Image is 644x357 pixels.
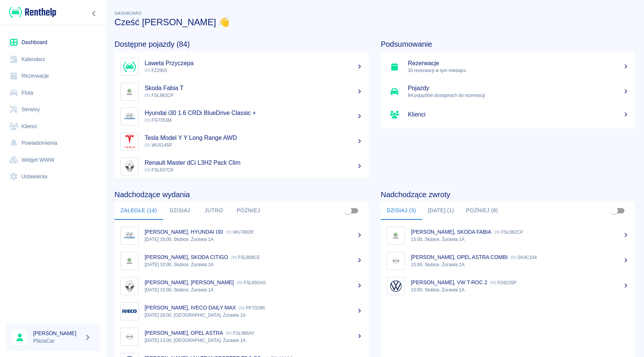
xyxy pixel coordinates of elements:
a: Image[PERSON_NAME], SKODA CITIGO FSL808CE[DATE] 10:00, Słubice, Żurawia 1A [114,248,369,273]
p: [DATE] 13:00, [GEOGRAPHIC_DATA], Żurawia 1A [145,337,363,344]
a: ImageLaweta Przyczepa FZ2903 [114,54,369,79]
img: Image [122,228,137,243]
p: [PERSON_NAME], [PERSON_NAME] [145,279,234,285]
span: Pokaż przypisane tylko do mnie [607,204,621,218]
p: PlazaCar [33,337,81,345]
button: Zwiń nawigację [89,9,100,18]
img: Image [122,329,137,344]
p: [PERSON_NAME], SKODA CITIGO [145,254,228,260]
img: Renthelp logo [9,6,56,18]
p: FG9235P [490,280,516,285]
button: Później [231,202,266,220]
a: Powiadomienia [6,135,100,152]
button: Dzisiaj [163,202,197,220]
p: [PERSON_NAME], VW T-ROC 2 [411,279,487,285]
button: Dzisiaj (3) [381,202,422,220]
p: FSL966AY [226,331,254,336]
h5: Tesla Model Y Y Long Range AWD [145,134,363,142]
img: Image [389,254,403,268]
a: Rezerwacje [6,67,100,84]
span: WU5145P [145,142,172,148]
p: FSL855AG [237,280,266,285]
button: Później (8) [460,202,504,220]
a: Pojazdy84 pojazdów dostępnych do rezerwacji [381,79,635,104]
img: Image [122,84,137,99]
a: Widget WWW [6,152,100,169]
a: Image[PERSON_NAME], OPEL ASTRA FSL966AY[DATE] 13:00, [GEOGRAPHIC_DATA], Żurawia 1A [114,324,369,349]
p: 15:00, Słubice, Żurawia 1A [411,261,629,268]
p: 15:00, Słubice, Żurawia 1A [411,287,629,293]
span: FZ2903 [145,68,167,73]
a: Image[PERSON_NAME], VW T-ROC 2 FG9235P15:00, Słubice, Żurawia 1A [381,273,635,299]
a: Image[PERSON_NAME], [PERSON_NAME] FSL855AG[DATE] 15:00, Słubice, Żurawia 1A [114,273,369,299]
button: Zaległe (14) [114,202,163,220]
a: ImageHyundai i30 1.6 CRDi BlueDrive Classic + FG7353M [114,104,369,129]
h5: Klienci [408,111,629,118]
p: [PERSON_NAME], SKODA FABIA [411,229,491,235]
a: Image[PERSON_NAME], HYUNDAI I30 WU7882R[DATE] 16:00, Słubice, Żurawia 1A [114,223,369,248]
p: [DATE] 16:00, Słubice, Żurawia 1A [145,236,363,243]
p: 13:00, Słubice, Żurawia 1A [411,236,629,243]
a: Serwisy [6,101,100,118]
p: [PERSON_NAME], IVECO DAILY MAX [145,305,236,311]
p: [DATE] 10:00, Słubice, Żurawia 1A [145,261,363,268]
a: ImageRenault Master dCi L3H2 Pack Clim FSL637CK [114,154,369,179]
p: PP7029R [239,305,265,311]
p: [PERSON_NAME], HYUNDAI I30 [145,229,223,235]
img: Image [122,109,137,124]
h4: Nadchodzące wydania [114,190,369,199]
h5: Pojazdy [408,84,629,92]
img: Image [122,304,137,319]
p: FSL982CP [494,230,523,235]
h5: Renault Master dCi L3H2 Pack Clim [145,159,363,167]
a: Klienci [6,118,100,135]
span: Pokaż przypisane tylko do mnie [341,204,355,218]
span: Dashboard [114,11,142,15]
p: 84 pojazdów dostępnych do rezerwacji [408,92,629,99]
button: [DATE] (1) [422,202,460,220]
a: ImageTesla Model Y Y Long Range AWD WU5145P [114,129,369,154]
a: Ustawienia [6,168,100,185]
p: 35 rezerwacji w tym miesiącu [408,67,629,74]
a: Image[PERSON_NAME], SKODA FABIA FSL982CP13:00, Słubice, Żurawia 1A [381,223,635,248]
p: FSL808CE [231,255,260,260]
a: ImageSkoda Fabia T FSL982CP [114,79,369,104]
a: Image[PERSON_NAME], OPEL ASTRA COMBI SK4C10415:00, Słubice, Żurawia 1A [381,248,635,273]
img: Image [389,279,403,293]
a: Renthelp logo [6,6,56,18]
span: FSL637CK [145,167,174,173]
button: Jutro [197,202,231,220]
h3: Cześć [PERSON_NAME] 👋 [114,17,635,28]
img: Image [122,159,137,173]
p: WU7882R [226,230,253,235]
h4: Dostępne pojazdy (84) [114,40,369,49]
img: Image [122,134,137,149]
h5: Skoda Fabia T [145,84,363,92]
a: Klienci [381,104,635,125]
a: Rezerwacje35 rezerwacji w tym miesiącu [381,54,635,79]
h5: Laweta Przyczepa [145,60,363,67]
img: Image [389,228,403,243]
p: [DATE] 15:00, Słubice, Żurawia 1A [145,287,363,293]
p: [DATE] 16:00, [GEOGRAPHIC_DATA], Żurawia 1A [145,312,363,319]
p: SK4C104 [511,255,537,260]
a: Dashboard [6,34,100,51]
h6: [PERSON_NAME] [33,329,81,337]
a: Flota [6,84,100,101]
h4: Podsumowanie [381,40,635,49]
img: Image [122,279,137,293]
img: Image [122,254,137,268]
a: Kalendarz [6,51,100,68]
h5: Rezerwacje [408,60,629,67]
h5: Hyundai i30 1.6 CRDi BlueDrive Classic + [145,109,363,117]
span: FG7353M [145,118,171,123]
p: [PERSON_NAME], OPEL ASTRA COMBI [411,254,508,260]
img: Image [122,60,137,74]
span: FSL982CP [145,93,174,98]
h4: Nadchodzące zwroty [381,190,635,199]
p: [PERSON_NAME], OPEL ASTRA [145,330,223,336]
a: Image[PERSON_NAME], IVECO DAILY MAX PP7029R[DATE] 16:00, [GEOGRAPHIC_DATA], Żurawia 1A [114,299,369,324]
